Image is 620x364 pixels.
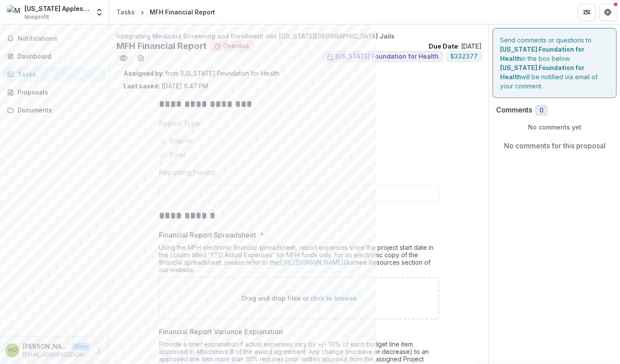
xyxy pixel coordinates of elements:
p: [PERSON_NAME] [23,342,68,351]
span: 0 [539,107,543,114]
a: Dashboard [4,49,106,63]
div: Tasks [116,7,135,17]
p: : [DATE] [429,42,482,51]
span: Final [169,150,185,160]
span: click to browse [310,294,357,302]
p: Financial Report Spreadsheet [159,230,256,240]
strong: Last saved: [123,82,160,90]
a: Tasks [113,6,138,18]
div: Send comments or questions to in the box below. will be notified via email of your comment. [493,28,616,98]
a: Proposals [4,85,106,99]
span: Notifications [18,35,102,42]
p: Report Type [159,118,200,129]
h2: Comments [496,106,532,114]
p: No comments for this proposal [504,140,606,151]
button: Notifications [4,31,106,45]
div: Dashboard [18,52,99,61]
p: User [72,343,90,350]
button: More [93,345,104,356]
img: Missouri Appleseed [7,5,21,19]
strong: [US_STATE] Foundation for Health [500,45,585,62]
div: [US_STATE] Appleseed [25,4,90,13]
p: No comments yet [496,122,613,132]
p: Integrating Medicaid Screening and Enrollment into [US_STATE][GEOGRAPHIC_DATA] Jails [116,31,482,41]
div: Mary Quandt [8,347,17,353]
h2: MFH Financial Report [116,41,207,51]
div: Documents [18,105,99,115]
span: [US_STATE] Foundation for Health [335,53,439,60]
div: Using the MFH electronic financial spreadsheet, report expenses since the project start date in t... [159,244,439,277]
span: $ 332377 [450,53,478,60]
p: [DATE] 6:47 PM [123,81,208,91]
span: Overdue [223,42,249,50]
div: Tasks [18,70,99,79]
button: Partners [578,3,595,21]
button: Get Help [599,3,616,21]
span: Nonprofit [25,13,49,21]
button: Preview 15c33e93-a4ea-4f93-96b1-ced6c784f30d.pdf [116,51,130,65]
div: Proposals [18,87,99,97]
strong: Assigned by [123,70,162,77]
nav: breadcrumb [113,6,218,18]
p: Financial Report Variance Explanation [159,326,283,337]
a: Tasks [4,67,106,81]
div: MFH Financial Report [150,7,215,17]
p: Drag and drop files or [242,294,357,303]
p: Reporting Period [159,167,215,178]
strong: [US_STATE] Foundation for Health [500,64,585,80]
strong: Due Date [429,42,458,50]
p: [EMAIL_ADDRESS][DOMAIN_NAME] [23,351,90,359]
p: : from [US_STATE] Foundation for Health [123,69,475,78]
button: download-word-button [134,51,148,65]
button: Open entity switcher [93,3,106,21]
span: Interim [169,136,193,146]
a: Documents [4,103,106,117]
a: [URL][DOMAIN_NAME] [279,259,344,266]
